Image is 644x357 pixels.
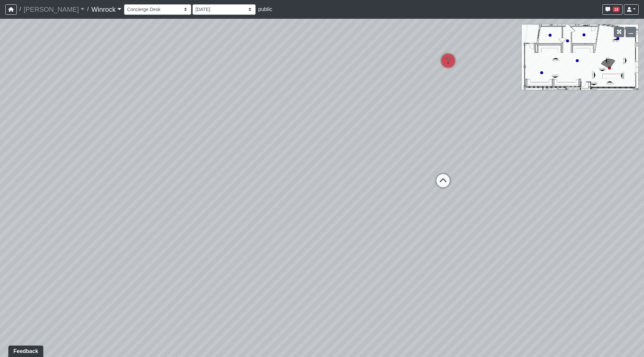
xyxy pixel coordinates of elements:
span: / [17,3,23,16]
span: public [258,6,272,12]
span: 19 [613,7,620,12]
span: / [85,3,91,16]
iframe: Ybug feedback widget [5,344,45,357]
button: 19 [602,4,623,15]
a: [PERSON_NAME] [23,3,85,16]
a: Winrock [91,3,121,16]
